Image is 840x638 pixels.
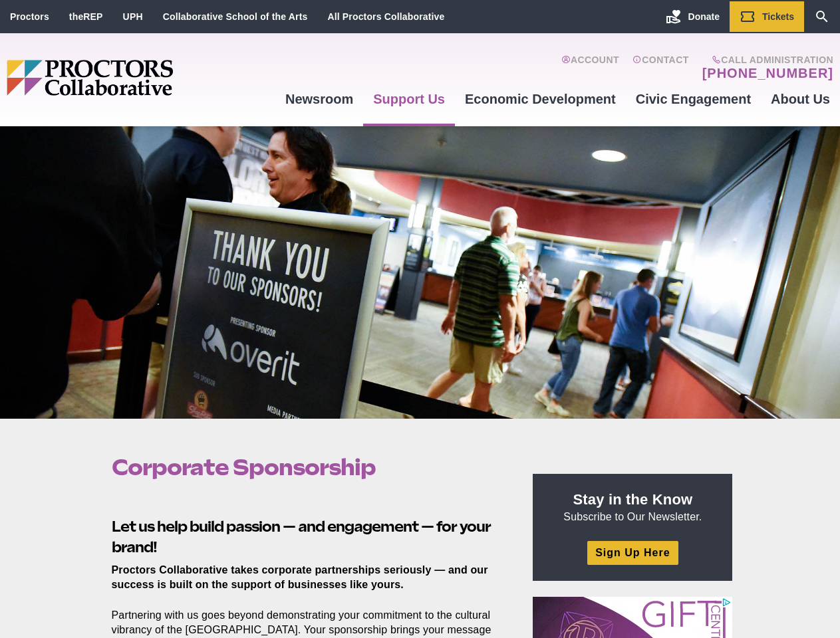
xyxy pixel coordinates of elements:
[549,490,716,524] p: Subscribe to Our Newsletter.
[69,11,103,22] a: theREP
[698,54,833,65] span: Call Administration
[275,81,363,117] a: Newsroom
[7,60,275,96] img: Proctors logo
[761,81,840,117] a: About Us
[762,11,794,22] span: Tickets
[163,11,308,22] a: Collaborative School of the Arts
[573,491,693,508] strong: Stay in the Know
[626,81,761,117] a: Civic Engagement
[730,1,804,32] a: Tickets
[804,1,840,32] a: Search
[112,564,488,590] strong: Proctors Collaborative takes corporate partnerships seriously — and our success is built on the s...
[112,496,503,557] h2: Let us help build passion — and engagement — for your brand!
[327,11,444,22] a: All Proctors Collaborative
[656,1,730,32] a: Donate
[587,541,678,564] a: Sign Up Here
[561,54,619,81] a: Account
[112,455,503,480] h1: Corporate Sponsorship
[632,54,689,81] a: Contact
[363,81,455,117] a: Support Us
[10,11,49,22] a: Proctors
[455,81,626,117] a: Economic Development
[123,11,143,22] a: UPH
[702,65,833,81] a: [PHONE_NUMBER]
[688,11,720,22] span: Donate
